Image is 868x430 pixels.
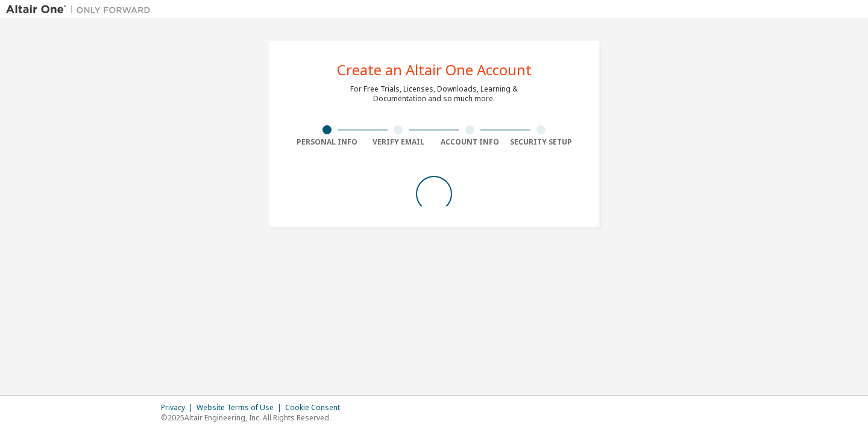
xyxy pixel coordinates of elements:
div: Verify Email [363,137,435,147]
div: For Free Trials, Licenses, Downloads, Learning & Documentation and so much more. [350,84,518,104]
div: Account Info [434,137,506,147]
div: Website Terms of Use [197,403,285,413]
p: © 2025 Altair Engineering, Inc. All Rights Reserved. [161,413,347,423]
div: Create an Altair One Account [337,63,532,77]
div: Cookie Consent [285,403,347,413]
div: Security Setup [506,137,577,147]
div: Privacy [161,403,197,413]
div: Personal Info [291,137,363,147]
img: Altair One [6,4,157,16]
